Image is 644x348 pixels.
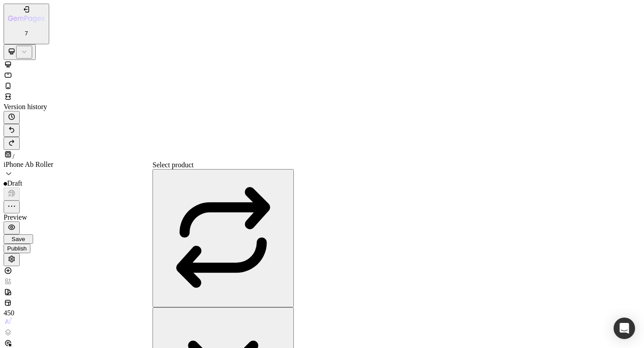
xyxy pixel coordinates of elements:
span: iPhone Ab Roller [4,161,53,168]
div: 24 [4,17,533,25]
div: 450 [4,309,21,317]
span: Save [12,236,25,242]
button: Publish [4,244,30,253]
div: Countdown Timer [4,48,533,56]
div: Preview [4,213,640,221]
div: Open Intercom Messenger [614,318,635,339]
div: Version history [4,103,640,111]
p: Secs [4,33,533,41]
div: Select product [153,161,294,169]
div: Undo/Redo [4,124,640,150]
button: Save [4,234,33,244]
p: Mins [4,2,533,10]
p: 7 [8,30,45,37]
span: / [13,153,14,160]
div: Publish [7,245,27,252]
button: Carousel Back Arrow [4,56,30,80]
span: Draft [7,179,22,187]
button: 7 [4,4,49,44]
